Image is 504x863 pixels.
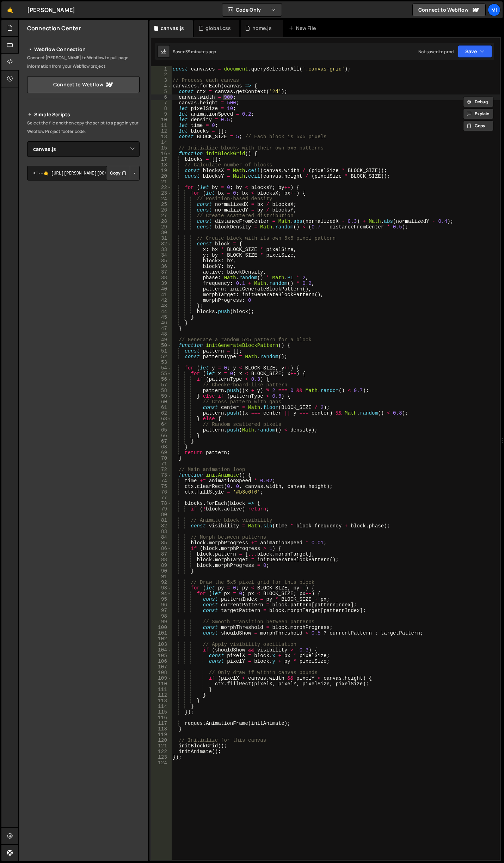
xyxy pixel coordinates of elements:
[151,134,172,140] div: 13
[151,743,172,749] div: 121
[151,501,172,506] div: 78
[151,393,172,399] div: 59
[151,574,172,580] div: 91
[27,6,75,14] div: [PERSON_NAME]
[151,540,172,546] div: 85
[151,613,172,619] div: 98
[151,173,172,179] div: 20
[418,49,454,55] div: Not saved to prod
[151,518,172,523] div: 81
[106,166,130,180] button: Copy
[151,343,172,348] div: 50
[151,179,172,185] div: 21
[151,659,172,664] div: 106
[151,506,172,512] div: 79
[151,630,172,636] div: 101
[151,467,172,472] div: 72
[151,619,172,625] div: 99
[151,241,172,247] div: 32
[151,715,172,721] div: 116
[151,664,172,670] div: 107
[151,140,172,145] div: 14
[151,235,172,241] div: 31
[151,78,172,83] div: 3
[151,653,172,659] div: 105
[151,66,172,72] div: 1
[151,472,172,478] div: 73
[151,331,172,337] div: 48
[151,585,172,591] div: 93
[151,489,172,495] div: 76
[151,563,172,568] div: 89
[458,45,492,58] button: Save
[151,314,172,320] div: 45
[151,247,172,252] div: 33
[151,94,172,100] div: 6
[151,286,172,292] div: 40
[151,410,172,416] div: 62
[27,110,140,119] h2: Simple Scripts
[151,123,172,128] div: 11
[151,258,172,264] div: 35
[151,625,172,630] div: 100
[151,320,172,326] div: 46
[151,196,172,202] div: 24
[27,192,140,256] iframe: YouTube video player
[151,202,172,207] div: 25
[151,534,172,540] div: 84
[151,275,172,281] div: 38
[151,692,172,698] div: 112
[151,444,172,450] div: 68
[151,151,172,157] div: 16
[151,642,172,647] div: 103
[27,119,140,136] p: Select the file and then copy the script to a page in your Webflow Project footer code.
[151,365,172,371] div: 54
[151,281,172,286] div: 39
[151,529,172,534] div: 83
[151,219,172,224] div: 28
[151,348,172,354] div: 51
[151,439,172,444] div: 67
[151,111,172,117] div: 9
[27,54,140,71] p: Connect [PERSON_NAME] to Webflow to pull page information from your Webflow project
[151,523,172,529] div: 82
[151,749,172,754] div: 122
[27,260,140,324] iframe: YouTube video player
[222,4,282,16] button: Code Only
[151,185,172,190] div: 22
[488,4,500,16] a: Mi
[151,157,172,162] div: 17
[151,737,172,743] div: 120
[151,732,172,737] div: 119
[1,1,19,18] a: 🤙
[151,371,172,377] div: 55
[151,675,172,681] div: 109
[252,25,272,32] div: home.js
[151,754,172,760] div: 123
[173,49,216,55] div: Saved
[151,433,172,439] div: 66
[151,230,172,235] div: 30
[463,97,493,107] button: Debug
[151,128,172,134] div: 12
[151,726,172,732] div: 118
[151,416,172,422] div: 63
[151,596,172,602] div: 95
[151,360,172,365] div: 53
[151,117,172,123] div: 10
[151,269,172,275] div: 37
[151,698,172,704] div: 113
[151,106,172,111] div: 8
[151,557,172,563] div: 88
[151,450,172,455] div: 69
[151,83,172,89] div: 4
[151,484,172,489] div: 75
[151,427,172,433] div: 65
[151,89,172,94] div: 5
[151,687,172,692] div: 111
[151,145,172,151] div: 15
[151,207,172,213] div: 26
[151,162,172,168] div: 18
[151,399,172,405] div: 60
[151,551,172,557] div: 87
